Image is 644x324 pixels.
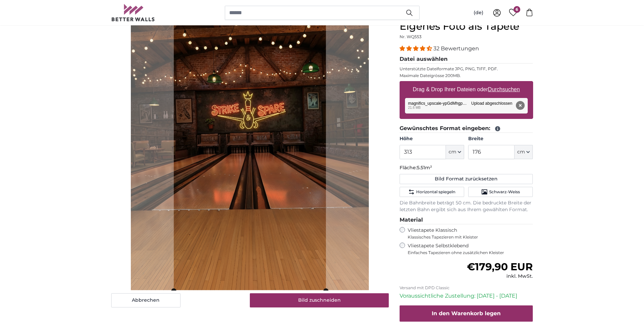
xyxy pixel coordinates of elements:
[416,189,455,195] span: Horizontal spiegeln
[417,165,432,171] span: 5.51m²
[111,4,155,21] img: Betterwalls
[449,149,456,155] span: cm
[467,273,533,280] div: inkl. MwSt.
[400,285,533,291] p: Versand mit DPD Classic
[468,135,533,142] label: Breite
[408,234,527,240] span: Klassisches Tapezieren mit Kleister
[400,124,533,133] legend: Gewünschtes Format eingeben:
[410,83,523,96] label: Drag & Drop Ihrer Dateien oder
[467,260,533,273] span: €179,90 EUR
[489,189,520,195] span: Schwarz-Weiss
[400,34,422,39] span: Nr. WQ553
[408,227,527,240] label: Vliestapete Klassisch
[488,86,520,92] u: Durchsuchen
[514,6,520,13] span: 6
[400,292,533,300] p: Voraussichtliche Zustellung: [DATE] - [DATE]
[408,250,533,255] span: Einfaches Tapezieren ohne zusätzlichen Kleister
[517,149,525,155] span: cm
[468,187,533,197] button: Schwarz-Weiss
[400,45,433,52] span: 4.31 stars
[515,145,533,159] button: cm
[400,135,464,142] label: Höhe
[433,45,479,52] span: 32 Bewertungen
[400,174,533,184] button: Bild Format zurücksetzen
[400,66,533,72] p: Unterstützte Dateiformate JPG, PNG, TIFF, PDF.
[446,145,464,159] button: cm
[432,310,501,317] span: In den Warenkorb legen
[400,20,533,32] h1: Eigenes Foto als Tapete
[400,305,533,322] button: In den Warenkorb legen
[400,216,533,224] legend: Material
[400,55,533,64] legend: Datei auswählen
[408,243,533,255] label: Vliestapete Selbstklebend
[400,200,533,213] p: Die Bahnbreite beträgt 50 cm. Die bedruckte Breite der letzten Bahn ergibt sich aus Ihrem gewählt...
[400,187,464,197] button: Horizontal spiegeln
[250,293,389,307] button: Bild zuschneiden
[400,73,533,78] p: Maximale Dateigrösse 200MB.
[111,293,181,307] button: Abbrechen
[468,7,489,19] button: (de)
[400,165,533,171] p: Fläche:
